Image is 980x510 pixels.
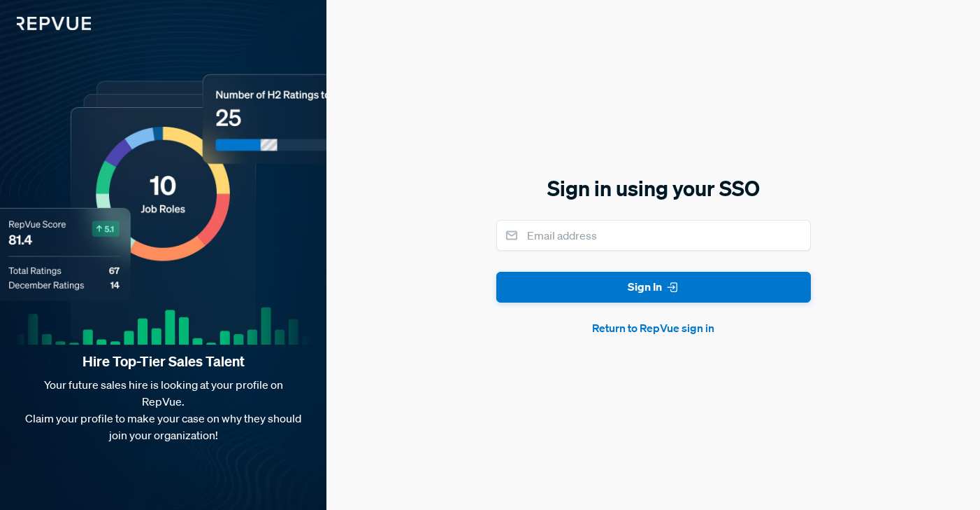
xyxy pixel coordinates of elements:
[496,319,811,336] button: Return to RepVue sign in
[496,174,811,203] h5: Sign in using your SSO
[496,272,811,303] button: Sign In
[496,220,811,251] input: Email address
[22,376,304,443] p: Your future sales hire is looking at your profile on RepVue. Claim your profile to make your case...
[22,352,304,371] strong: Hire Top-Tier Sales Talent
